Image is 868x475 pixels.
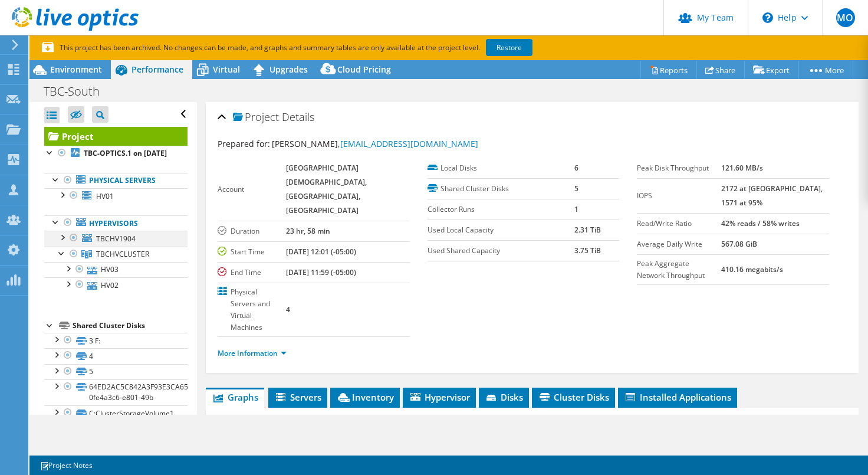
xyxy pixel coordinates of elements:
label: Local Disks [428,162,575,174]
span: Environment [50,64,102,75]
span: Details [282,110,314,124]
span: Servers [274,391,321,403]
label: Duration [218,225,286,237]
a: TBCHVCLUSTER [44,247,188,262]
label: Shared Cluster Disks [428,183,575,195]
a: 64ED2AC5C842A3F93E3CA65E595B0659-0fe4a3c6-e801-49b [44,379,188,405]
a: HV02 [44,277,188,293]
b: 567.08 GiB [721,239,757,249]
a: Project [44,127,188,146]
span: Performance [131,64,183,75]
div: Shared Cluster Disks [73,319,188,333]
span: TBCHV1904 [96,234,136,244]
b: 5 [574,184,578,194]
a: Share [696,61,745,79]
span: Project [233,112,279,123]
a: TBCHV1904 [44,231,188,246]
b: 1 [574,204,578,214]
a: Export [744,61,799,79]
b: TBC-OPTICS.1 on [DATE] [84,148,167,158]
b: [GEOGRAPHIC_DATA][DEMOGRAPHIC_DATA], [GEOGRAPHIC_DATA], [GEOGRAPHIC_DATA] [286,163,367,215]
a: C:ClusterStorageVolume1 [44,405,188,421]
label: Collector Runs [428,204,575,215]
span: Cluster Disks [538,391,609,403]
label: Peak Aggregate Network Throughput [637,258,721,281]
label: Read/Write Ratio [637,218,721,230]
b: 3.75 TiB [574,245,601,255]
span: Graphs [212,391,258,403]
span: Inventory [336,391,394,403]
a: 5 [44,364,188,379]
a: Restore [486,39,532,56]
label: Used Local Capacity [428,224,575,236]
label: Used Shared Capacity [428,245,575,257]
b: 23 hr, 58 min [286,226,330,236]
b: 42% reads / 58% writes [721,218,800,228]
b: 410.16 megabits/s [721,264,783,274]
a: More Information [218,348,287,358]
a: 4 [44,348,188,363]
a: [EMAIL_ADDRESS][DOMAIN_NAME] [340,138,478,149]
span: Upgrades [269,64,308,75]
a: Hypervisors [44,215,188,231]
a: More [798,61,853,79]
span: HV01 [96,191,114,201]
label: End Time [218,267,286,279]
span: MO [836,8,855,27]
label: Peak Disk Throughput [637,162,721,174]
p: This project has been archived. No changes can be made, and graphs and summary tables are only av... [42,41,620,54]
label: IOPS [637,190,721,202]
b: 2172 at [GEOGRAPHIC_DATA], 1571 at 95% [721,184,823,208]
a: 3 F: [44,333,188,348]
b: [DATE] 12:01 (-05:00) [286,247,356,257]
span: Virtual [213,64,240,75]
svg: \n [762,12,773,23]
span: Installed Applications [624,391,731,403]
label: Physical Servers and Virtual Machines [218,286,286,333]
a: Reports [640,61,697,79]
label: Prepared for: [218,138,270,149]
b: 2.31 TiB [574,225,601,235]
span: Cloud Pricing [337,64,391,75]
b: 4 [286,304,290,315]
a: HV03 [44,262,188,277]
b: [DATE] 11:59 (-05:00) [286,267,356,277]
label: Account [218,184,286,195]
span: TBCHVCLUSTER [96,249,149,259]
a: Project Notes [32,458,101,473]
a: HV01 [44,188,188,204]
a: TBC-OPTICS.1 on [DATE] [44,146,188,161]
span: [PERSON_NAME], [272,138,478,149]
h1: TBC-South [38,85,118,98]
a: Physical Servers [44,173,188,188]
b: 121.60 MB/s [721,163,763,173]
span: Disks [485,391,523,403]
label: Start Time [218,246,286,258]
label: Average Daily Write [637,238,721,250]
b: 6 [574,163,578,173]
span: Hypervisor [409,391,470,403]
